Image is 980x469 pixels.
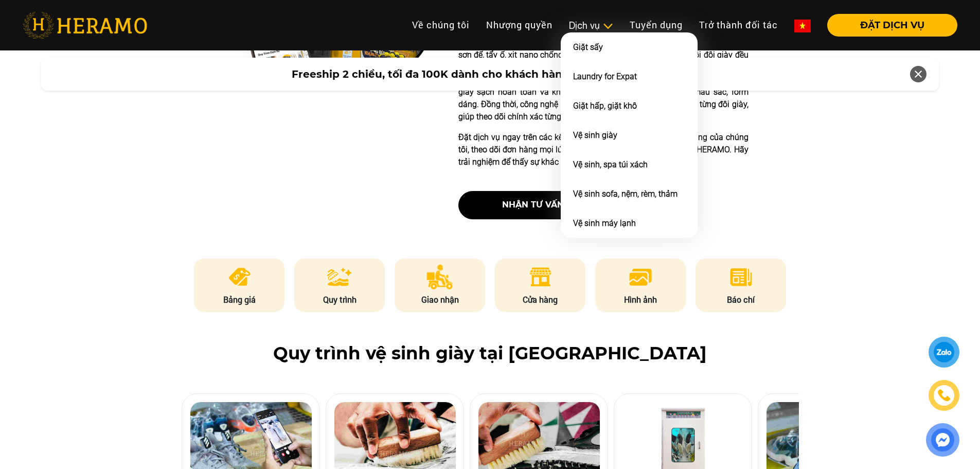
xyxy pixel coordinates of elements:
a: Tuyển dụng [621,14,691,36]
a: Giặt hấp, giặt khô [573,101,637,111]
p: Giao nhận [395,293,485,306]
button: ĐẶT DỊCH VỤ [827,14,957,37]
img: heramo-logo.png [23,12,147,39]
p: Bảng giá [194,293,284,306]
a: Vệ sinh, spa túi xách [573,160,648,169]
a: Vệ sinh sofa, nệm, rèm, thảm [573,189,678,199]
img: store.png [528,265,553,289]
a: Laundry for Expat [573,72,637,81]
img: vn-flag.png [794,20,811,32]
div: Dịch vụ [569,19,613,32]
a: Về chúng tôi [404,14,478,36]
a: Vệ sinh giày [573,130,617,140]
p: Quy trình [294,293,385,306]
a: Vệ sinh máy lạnh [573,218,636,228]
a: ĐẶT DỊCH VỤ [819,21,957,30]
img: pricing.png [227,265,252,289]
img: delivery.png [426,265,453,289]
a: phone-icon [929,380,959,411]
a: Giặt sấy [573,42,603,52]
h2: Quy trình vệ sinh giày tại [GEOGRAPHIC_DATA] [23,343,957,364]
p: Báo chí [696,293,786,306]
img: process.png [327,265,352,289]
a: Nhượng quyền [478,14,561,36]
img: subToggleIcon [602,21,613,31]
p: Đặt dịch vụ ngay trên các kênh online hoặc tại hệ thống 9 cửa hàng của chúng tôi, theo dõi đơn hà... [458,131,749,168]
p: Hình ảnh [595,293,686,306]
img: phone-icon [938,389,950,402]
img: image.png [628,265,653,289]
button: nhận tư vấn ngay [458,191,635,219]
p: Cửa hàng [495,293,585,306]
a: Trở thành đối tác [691,14,786,36]
img: news.png [728,265,754,289]
span: Freeship 2 chiều, tối đa 100K dành cho khách hàng mới [292,66,593,82]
